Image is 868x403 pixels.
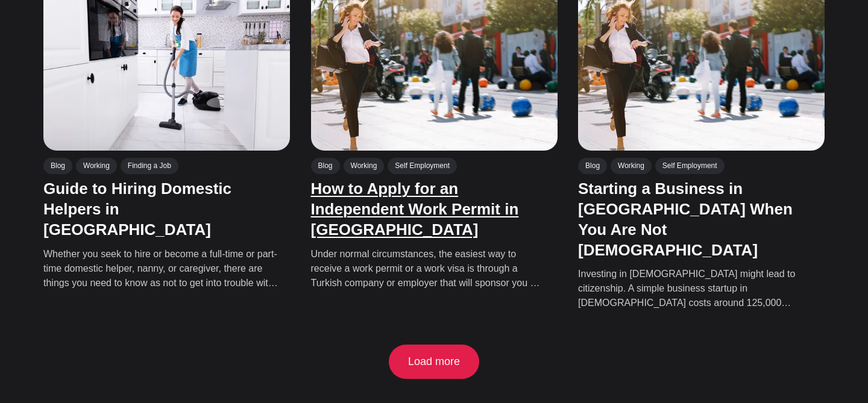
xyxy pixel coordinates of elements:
[43,158,72,173] a: Blog
[655,158,725,173] a: Self Employment
[121,158,178,173] a: Finding a Job
[43,180,231,239] a: Guide to Hiring Domestic Helpers in [GEOGRAPHIC_DATA]
[311,158,340,173] a: Blog
[578,267,813,310] p: Investing in [DEMOGRAPHIC_DATA] might lead to citizenship. A simple business startup in [DEMOGRAP...
[43,246,278,290] p: Whether you seek to hire or become a full-time or part-time domestic helper, nanny, or caregiver,...
[311,246,546,290] p: Under normal circumstances, the easiest way to receive a work permit or a work visa is through a ...
[389,345,480,380] button: Load more
[311,180,519,239] a: How to Apply for an Independent Work Permit in [GEOGRAPHIC_DATA]
[344,158,385,173] a: Working
[578,180,793,258] a: Starting a Business in [GEOGRAPHIC_DATA] When You Are Not [DEMOGRAPHIC_DATA]
[388,158,457,173] a: Self Employment
[611,158,652,173] a: Working
[76,158,117,173] a: Working
[578,158,607,173] a: Blog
